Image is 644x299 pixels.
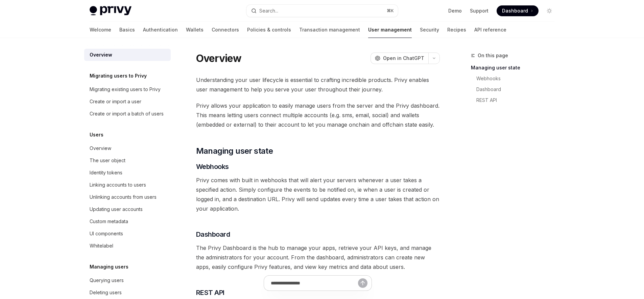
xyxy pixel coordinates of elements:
a: REST API [471,95,560,106]
span: Managing user state [196,146,273,156]
span: Privy allows your application to easily manage users from the server and the Privy dashboard. Thi... [196,101,440,129]
div: Unlinking accounts from users [90,193,157,201]
span: Dashboard [196,230,230,239]
a: Migrating existing users to Privy [84,83,171,95]
a: Deleting users [84,286,171,299]
a: Overview [84,142,171,154]
a: Dashboard [471,84,560,95]
div: Create or import a batch of users [90,110,164,118]
span: Webhooks [196,162,229,171]
div: Deleting users [90,289,122,297]
span: Open in ChatGPT [383,55,424,62]
a: Linking accounts to users [84,179,171,191]
div: Querying users [90,276,124,284]
a: Unlinking accounts from users [84,191,171,203]
a: Basics [119,22,135,38]
div: Linking accounts to users [90,181,146,189]
a: Webhooks [471,73,560,84]
a: Welcome [90,22,111,38]
div: Identity tokens [90,169,122,177]
a: Recipes [447,22,466,38]
a: Transaction management [299,22,360,38]
button: Send message [358,278,367,288]
span: ⌘ K [387,8,394,14]
img: light logo [90,6,132,16]
button: Toggle dark mode [544,5,555,16]
h5: Users [90,131,103,139]
span: Understanding your user lifecycle is essential to crafting incredible products. Privy enables use... [196,75,440,94]
div: The user object [90,156,125,165]
a: Overview [84,49,171,61]
input: Ask a question... [271,276,358,291]
a: Dashboard [497,5,539,16]
div: UI components [90,230,123,238]
a: Create or import a batch of users [84,108,171,120]
a: Demo [448,7,462,14]
div: Search... [259,7,278,15]
button: Open search [246,5,398,17]
a: Updating user accounts [84,203,171,215]
a: UI components [84,228,171,240]
h5: Managing users [90,263,128,271]
button: Open in ChatGPT [371,52,428,64]
a: Managing user state [471,62,560,73]
a: Whitelabel [84,240,171,252]
h5: Migrating users to Privy [90,72,147,80]
a: User management [368,22,412,38]
a: Create or import a user [84,95,171,108]
div: Whitelabel [90,242,113,250]
a: Custom metadata [84,215,171,228]
div: Overview [90,51,112,59]
span: Dashboard [502,7,528,14]
a: Identity tokens [84,167,171,179]
div: Migrating existing users to Privy [90,85,161,93]
a: The user object [84,154,171,167]
span: On this page [478,51,508,60]
a: API reference [474,22,506,38]
a: Security [420,22,439,38]
div: Overview [90,144,111,152]
a: Connectors [212,22,239,38]
a: Querying users [84,274,171,286]
div: Updating user accounts [90,205,143,213]
div: Custom metadata [90,217,128,226]
a: Support [470,7,488,14]
a: Wallets [186,22,204,38]
a: Policies & controls [247,22,291,38]
div: Create or import a user [90,98,141,106]
a: Authentication [143,22,178,38]
span: Privy comes with built in webhooks that will alert your servers whenever a user takes a specified... [196,175,440,213]
span: The Privy Dashboard is the hub to manage your apps, retrieve your API keys, and manage the admini... [196,243,440,272]
h1: Overview [196,52,242,64]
